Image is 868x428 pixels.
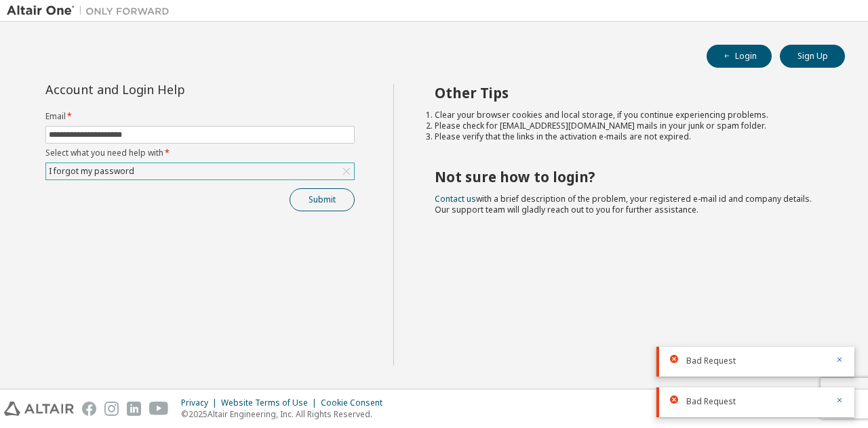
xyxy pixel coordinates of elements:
[435,110,821,121] li: Clear your browser cookies and local storage, if you continue experiencing problems.
[45,84,293,95] div: Account and Login Help
[290,188,355,211] button: Submit
[435,193,812,215] span: with a brief description of the problem, your registered e-mail id and company details. Our suppo...
[181,398,221,408] div: Privacy
[435,84,821,102] h2: Other Tips
[780,45,845,68] button: Sign Up
[104,402,119,416] img: instagram.svg
[221,398,321,408] div: Website Terms of Use
[82,402,96,416] img: facebook.svg
[47,164,136,179] div: I forgot my password
[7,4,176,18] img: Altair One
[435,168,821,186] h2: Not sure how to login?
[45,111,355,122] label: Email
[149,402,169,416] img: youtube.svg
[435,131,821,142] li: Please verify that the links in the activation e-mails are not expired.
[435,121,821,131] li: Please check for [EMAIL_ADDRESS][DOMAIN_NAME] mails in your junk or spam folder.
[686,356,736,366] span: Bad Request
[4,402,74,416] img: altair_logo.svg
[707,45,772,68] button: Login
[321,398,391,408] div: Cookie Consent
[45,148,355,158] label: Select what you need help with
[686,396,736,407] span: Bad Request
[127,402,141,416] img: linkedin.svg
[46,163,354,179] div: I forgot my password
[435,193,476,205] a: Contact us
[181,408,391,420] p: © 2025 Altair Engineering, Inc. All Rights Reserved.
